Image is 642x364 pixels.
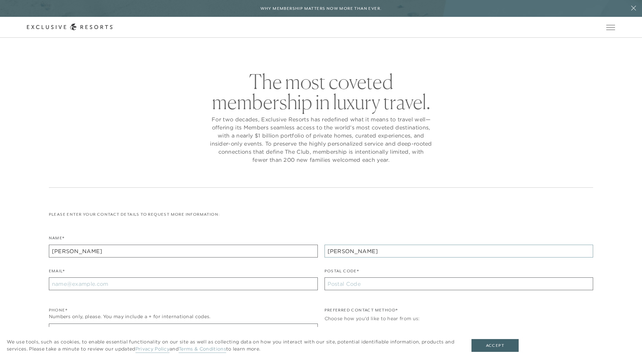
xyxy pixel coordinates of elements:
[325,315,593,322] div: Choose how you'd like to hear from us:
[471,339,519,352] button: Accept
[135,346,170,353] a: Privacy Policy
[49,235,65,245] label: Name*
[179,346,226,353] a: Terms & Conditions
[49,307,318,313] div: Phone*
[210,115,432,164] p: For two decades, Exclusive Resorts has redefined what it means to travel well—offering its Member...
[7,338,458,353] p: We use tools, such as cookies, to enable essential functionality on our site as well as collectin...
[49,211,593,218] p: Please enter your contact details to request more information:
[606,25,615,30] button: Open navigation
[49,313,318,320] div: Numbers only, please. You may include a + for international codes.
[325,268,359,278] label: Postal Code*
[49,268,65,278] label: Email*
[325,245,593,257] input: Last
[68,324,317,337] input: Enter a phone number
[325,307,398,317] legend: Preferred Contact Method*
[261,5,382,12] h6: Why Membership Matters Now More Than Ever.
[49,277,318,290] input: name@example.com
[49,245,318,257] input: First
[325,277,593,290] input: Postal Code
[210,71,432,112] h2: The most coveted membership in luxury travel.
[49,324,68,337] div: Country Code Selector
